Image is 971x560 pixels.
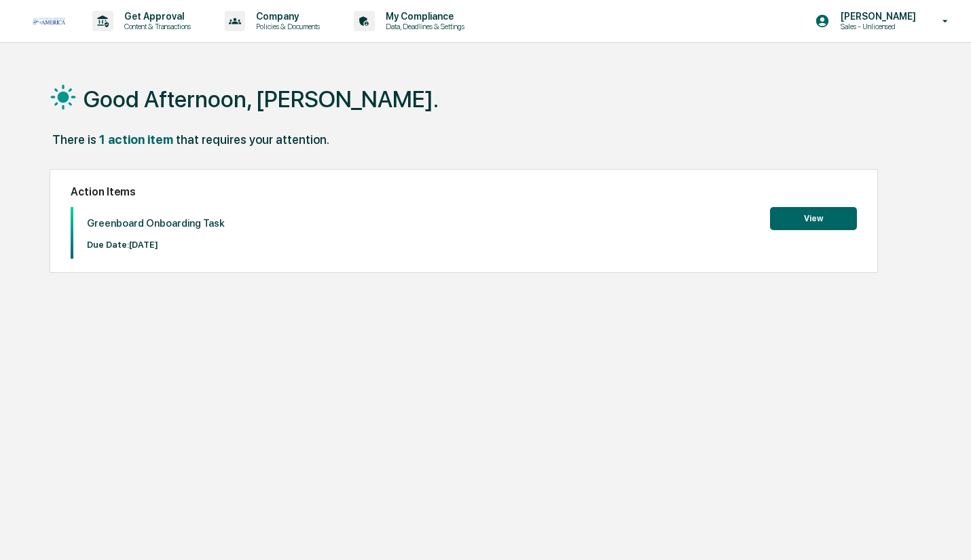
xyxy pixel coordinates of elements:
[99,132,173,147] div: 1 action item
[87,217,225,229] p: Greenboard Onboarding Task
[245,22,327,31] p: Policies & Documents
[87,240,225,250] p: Due Date: [DATE]
[113,22,198,31] p: Content & Transactions
[830,22,923,31] p: Sales - Unlicensed
[71,185,857,198] h2: Action Items
[245,11,327,22] p: Company
[176,132,329,147] div: that requires your attention.
[375,11,471,22] p: My Compliance
[375,22,471,31] p: Data, Deadlines & Settings
[770,211,857,224] a: View
[770,207,857,230] button: View
[33,18,65,24] img: logo
[84,86,439,113] h1: Good Afternoon, [PERSON_NAME].
[52,132,96,147] div: There is
[113,11,198,22] p: Get Approval
[830,11,923,22] p: [PERSON_NAME]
